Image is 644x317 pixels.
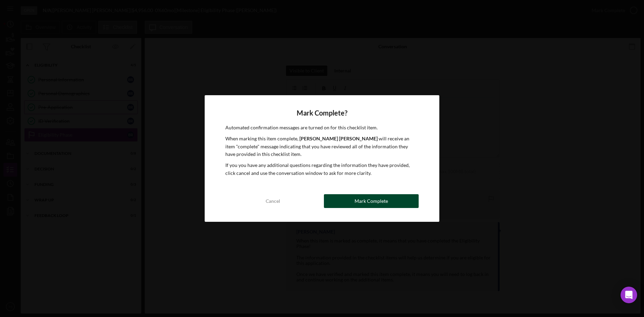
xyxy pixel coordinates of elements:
div: Mark Complete [355,194,388,208]
p: When marking this item complete, will receive an item "complete" message indicating that you have... [225,135,419,158]
div: Open Intercom Messenger [621,287,637,303]
p: Automated confirmation messages are turned on for this checklist item. [225,124,419,131]
div: Cancel [266,194,280,208]
b: [PERSON_NAME] [PERSON_NAME] [299,136,378,141]
p: If you you have any additional questions regarding the information they have provided, click canc... [225,161,419,177]
h4: Mark Complete? [225,109,419,117]
button: Cancel [225,194,320,208]
button: Mark Complete [324,194,419,208]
